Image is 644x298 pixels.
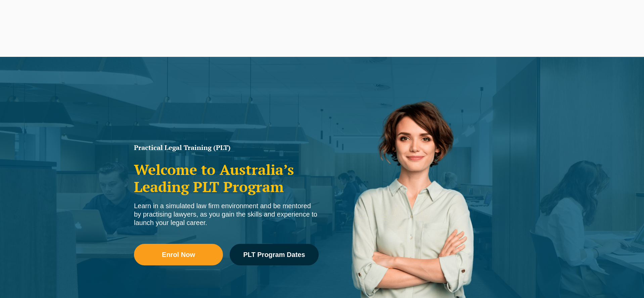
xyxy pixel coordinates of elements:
a: Enrol Now [134,244,223,265]
a: PLT Program Dates [230,244,319,265]
span: Enrol Now [162,251,195,258]
div: Learn in a simulated law firm environment and be mentored by practising lawyers, as you gain the ... [134,202,319,227]
h1: Practical Legal Training (PLT) [134,144,319,151]
h2: Welcome to Australia’s Leading PLT Program [134,161,319,195]
span: PLT Program Dates [243,251,305,258]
